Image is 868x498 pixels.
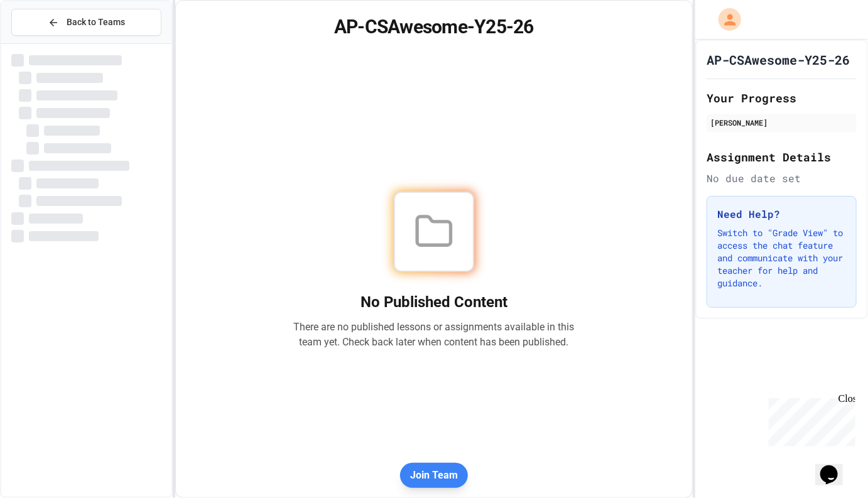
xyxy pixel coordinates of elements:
[191,16,677,38] h1: AP-CSAwesome-Y25-26
[764,393,855,447] iframe: chat widget
[67,16,125,29] span: Back to Teams
[705,5,744,34] div: My Account
[707,51,850,68] h1: AP-CSAwesome-Y25-26
[717,207,846,222] h3: Need Help?
[293,320,575,350] p: There are no published lessons or assignments available in this team yet. Check back later when c...
[707,89,857,107] h2: Your Progress
[717,227,846,290] p: Switch to "Grade View" to access the chat feature and communicate with your teacher for help and ...
[5,5,87,80] div: Chat with us now!Close
[293,292,575,312] h2: No Published Content
[815,448,855,485] iframe: chat widget
[11,9,161,36] button: Back to Teams
[400,463,468,488] button: Join Team
[710,117,853,128] div: [PERSON_NAME]
[707,171,857,186] div: No due date set
[707,148,857,166] h2: Assignment Details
